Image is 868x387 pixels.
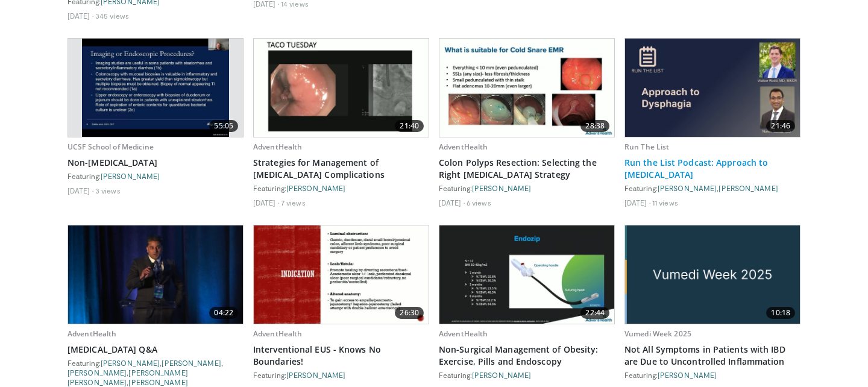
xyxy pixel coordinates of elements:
li: [DATE] [624,198,650,207]
a: [PERSON_NAME] [101,359,160,367]
a: Run The List [624,142,669,152]
img: bc90e760-522f-4d47-bbd9-3f41e9bb000f.png.620x360_q85_upscale.jpg [625,225,800,324]
li: 6 views [467,198,491,207]
a: AdventHealth [68,329,116,339]
a: [PERSON_NAME] [719,184,778,192]
a: [PERSON_NAME] [PERSON_NAME] [68,368,188,386]
div: Featuring: [439,183,615,193]
li: 7 views [281,198,306,207]
a: 04:22 [68,225,243,324]
div: Featuring: , [624,183,800,193]
div: Featuring: [439,370,615,380]
a: AdventHealth [439,329,488,339]
img: 2ac40fa8-4b99-4774-b397-ece67e925482.620x360_q85_upscale.jpg [439,39,614,137]
a: [PERSON_NAME] [162,359,221,367]
a: 28:38 [439,39,614,137]
a: Non-Surgical Management of Obesity: Exercise, Pills and Endoscopy [439,344,615,368]
a: Colon Polyps Resection: Selecting the Right [MEDICAL_DATA] Strategy [439,157,615,181]
img: b334f9cf-c2e2-445e-be1d-6f504d8b4f3a.620x360_q85_upscale.jpg [254,39,429,137]
a: [PERSON_NAME] [128,378,187,386]
li: 3 views [95,186,121,195]
span: 28:38 [580,120,609,132]
span: 21:40 [395,120,424,132]
a: 26:30 [254,225,429,324]
div: Featuring: [624,370,800,380]
a: [PERSON_NAME] [68,368,127,377]
img: b8e1ac9b-ff0c-4efb-8995-f2563d10bccc.620x360_q85_upscale.jpg [82,39,230,137]
div: Featuring: [253,183,429,193]
li: [DATE] [253,198,279,207]
a: 10:18 [625,225,800,324]
a: [PERSON_NAME] [286,371,345,379]
span: 04:22 [209,307,238,319]
a: [PERSON_NAME] [101,172,160,180]
a: Run the List Podcast: Approach to [MEDICAL_DATA] [624,157,800,181]
a: Not All Symptoms in Patients with IBD are Due to Uncontrolled Inflammation [624,344,800,368]
li: [DATE] [68,11,93,20]
li: 345 views [95,11,129,20]
a: Interventional EUS - Knows No Boundaries! [253,344,429,368]
a: [MEDICAL_DATA] Q&A [68,344,244,356]
li: [DATE] [439,198,465,207]
span: 22:44 [580,307,609,319]
a: 55:05 [68,39,243,137]
div: Featuring: [253,370,429,380]
img: a177edbf-6820-4cc0-aedf-812c91a49ce7.620x360_q85_upscale.jpg [625,39,800,137]
a: AdventHealth [439,142,488,152]
a: 21:46 [625,39,800,137]
li: 11 views [652,198,678,207]
a: [PERSON_NAME] [658,371,717,379]
a: [PERSON_NAME] [658,184,717,192]
img: 12772bb1-5161-4337-a59d-441627d2a560.620x360_q85_upscale.jpg [439,225,614,324]
span: 26:30 [395,307,424,319]
a: 22:44 [439,225,614,324]
a: Vumedi Week 2025 [624,329,691,339]
a: AdventHealth [253,142,302,152]
a: Strategies for Management of [MEDICAL_DATA] Complications [253,157,429,181]
a: 21:40 [254,39,429,137]
a: Non-[MEDICAL_DATA] [68,157,244,169]
a: [PERSON_NAME] [472,371,531,379]
li: [DATE] [68,186,93,195]
div: Featuring: , , , , [68,358,244,387]
span: 10:18 [766,307,795,319]
span: 55:05 [209,120,238,132]
span: 21:46 [766,120,795,132]
img: 17daa1fb-8bb9-457e-9889-a9222a82618f.620x360_q85_upscale.jpg [254,225,429,324]
img: 1ad5d197-f199-4f61-bd3e-ae970a87f326.620x360_q85_upscale.jpg [68,225,243,324]
div: Featuring: [68,171,244,181]
a: AdventHealth [253,329,302,339]
a: [PERSON_NAME] [472,184,531,192]
a: [PERSON_NAME] [286,184,345,192]
a: UCSF School of Medicine [68,142,154,152]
